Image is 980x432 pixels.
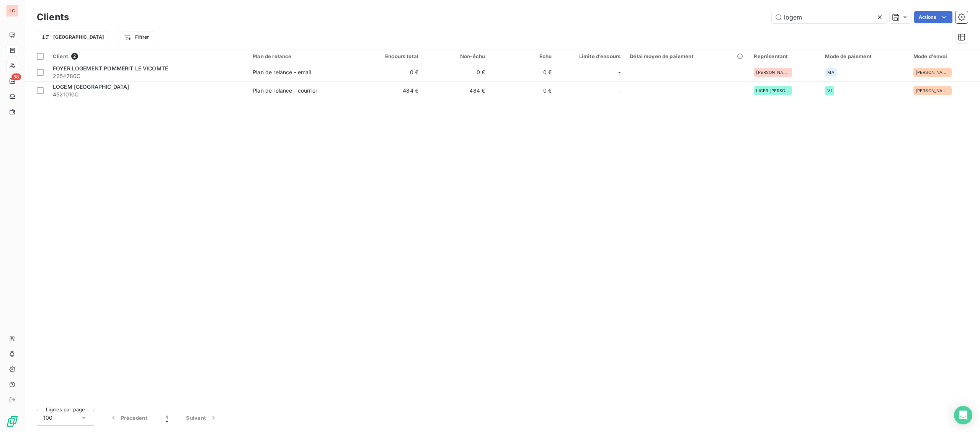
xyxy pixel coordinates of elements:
[914,11,952,23] button: Actions
[166,414,168,422] span: 1
[71,53,78,60] span: 2
[756,88,790,93] span: LIGER [PERSON_NAME]
[825,53,904,59] div: Mode de paiement
[954,406,972,424] div: Open Intercom Messenger
[490,63,556,82] td: 0 €
[423,82,490,100] td: 484 €
[827,88,831,93] span: VI
[253,87,317,95] div: Plan de relance - courrier
[157,410,177,426] button: 1
[53,72,243,80] span: 2254780C
[827,70,834,75] span: MA
[53,65,168,72] span: FOYER LOGEMENT POMMERIT LE VICOMTE
[119,31,154,43] button: Filtrer
[423,63,490,82] td: 0 €
[428,53,485,59] div: Non-échu
[916,70,949,75] span: [PERSON_NAME] - Chorus
[53,83,129,90] span: LOGEM [GEOGRAPHIC_DATA]
[356,82,423,100] td: 484 €
[630,53,745,59] div: Délai moyen de paiement
[618,68,621,76] span: -
[913,53,975,59] div: Mode d'envoi
[561,53,621,59] div: Limite d’encours
[100,410,157,426] button: Précédent
[916,88,949,93] span: [PERSON_NAME] - Chorus
[177,410,227,426] button: Suivant
[490,82,556,100] td: 0 €
[494,53,552,59] div: Échu
[53,91,243,98] span: 4521010C
[53,53,68,59] span: Client
[37,10,69,24] h3: Clients
[6,415,18,427] img: Logo LeanPay
[772,11,887,23] input: Rechercher
[361,53,418,59] div: Encours total
[253,68,311,76] div: Plan de relance - email
[37,31,109,43] button: [GEOGRAPHIC_DATA]
[43,414,52,422] span: 100
[754,53,816,59] div: Représentant
[618,87,621,95] span: -
[253,53,352,59] div: Plan de relance
[756,70,790,75] span: [PERSON_NAME]
[356,63,423,82] td: 0 €
[6,5,18,17] div: LC
[11,73,21,80] span: 58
